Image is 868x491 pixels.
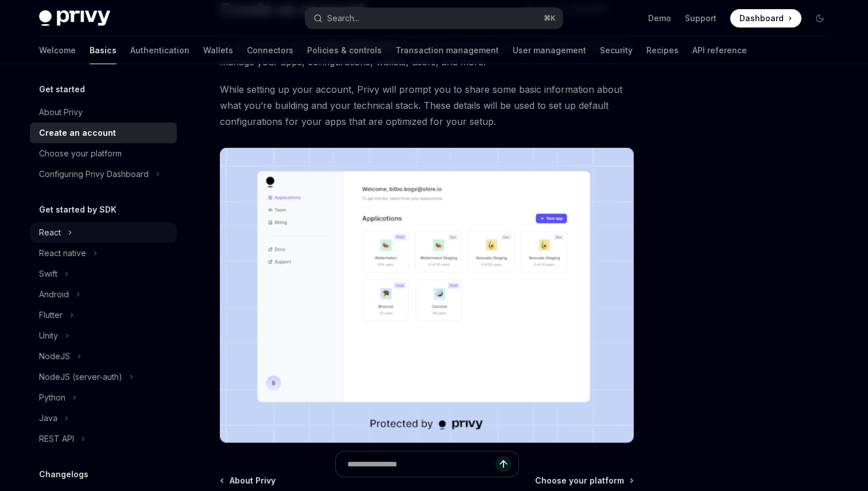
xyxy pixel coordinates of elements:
div: Create an account [39,126,116,140]
a: Authentication [130,37,189,64]
div: Choose your platform [39,147,122,160]
div: REST API [39,432,74,446]
a: Welcome [39,37,76,64]
div: Java [39,411,57,425]
span: Dashboard [739,13,784,24]
a: Choose your platform [30,143,177,164]
div: About Privy [39,105,83,119]
a: Basics [90,37,117,64]
h5: Get started [39,83,85,96]
button: Send message [495,456,511,472]
div: NodeJS [39,349,70,363]
div: Search... [327,11,359,25]
div: React [39,226,61,239]
a: Support [685,13,716,24]
span: While setting up your account, Privy will prompt you to share some basic information about what y... [220,81,634,129]
div: Flutter [39,308,63,322]
span: ⌘ K [544,14,556,23]
div: Swift [39,267,57,281]
a: About Privy [30,102,177,123]
div: Configuring Privy Dashboard [39,167,149,181]
a: Create an account [30,123,177,143]
img: images/Dash.png [220,148,634,443]
div: Unity [39,329,58,343]
a: Recipes [646,37,679,64]
a: User management [513,37,586,64]
a: Wallets [203,37,233,64]
a: Demo [648,13,671,24]
div: Android [39,288,69,301]
a: Security [600,37,633,64]
button: Search...⌘K [305,8,563,29]
a: Connectors [247,37,293,64]
img: dark logo [39,10,110,26]
h5: Get started by SDK [39,203,117,217]
div: Python [39,391,65,404]
button: Toggle dark mode [811,9,829,28]
h5: Changelogs [39,468,88,481]
a: Policies & controls [307,37,382,64]
a: API reference [692,37,747,64]
div: React native [39,246,86,260]
a: Dashboard [730,9,801,28]
div: NodeJS (server-auth) [39,370,122,384]
a: Transaction management [396,37,499,64]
